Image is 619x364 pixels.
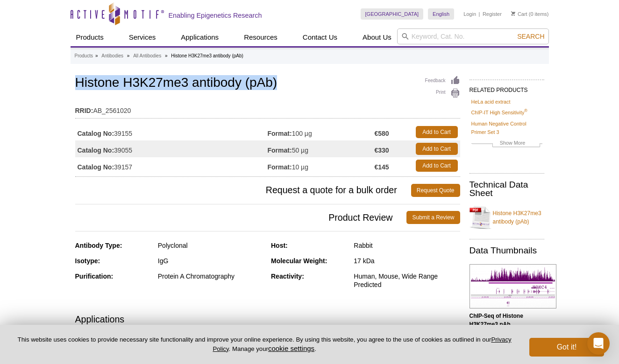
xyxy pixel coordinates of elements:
b: ChIP-Seq of Histone H3K27me3 pAb. [470,313,523,328]
h2: Enabling Epigenetics Research [169,11,262,20]
img: Your Cart [511,11,515,16]
td: 50 µg [268,140,375,157]
h3: Applications [75,312,460,326]
a: Submit a Review [406,211,460,224]
strong: Catalog No: [78,146,114,154]
a: English [428,8,454,20]
td: 10 µg [268,157,375,174]
a: Contact Us [297,28,343,46]
p: (Click image to enlarge and see details.) [470,312,544,345]
strong: Purification: [75,273,114,280]
a: Add to Cart [416,126,458,138]
h2: Technical Data Sheet [470,181,544,197]
strong: Isotype: [75,257,100,265]
strong: Molecular Weight: [271,257,327,265]
a: Resources [238,28,283,46]
a: Print [425,88,460,98]
strong: €580 [374,129,389,138]
strong: Host: [271,242,288,249]
a: HeLa acid extract [471,98,511,106]
a: Products [75,52,93,60]
div: Rabbit [354,241,460,250]
h1: Histone H3K27me3 antibody (pAb) [75,76,460,91]
li: » [95,53,98,58]
button: cookie settings [268,344,314,352]
strong: Catalog No: [78,163,114,171]
span: Request a quote for a bulk order [75,184,411,197]
strong: Format: [268,129,292,138]
a: All Antibodies [133,52,161,60]
strong: Format: [268,163,292,171]
li: » [165,53,168,58]
a: ChIP-IT High Sensitivity® [471,108,527,117]
strong: Reactivity: [271,273,304,280]
strong: Catalog No: [78,129,114,138]
a: Login [463,11,476,17]
a: Privacy Policy [213,336,511,352]
a: Add to Cart [416,160,458,172]
div: Human, Mouse, Wide Range Predicted [354,272,460,289]
li: Histone H3K27me3 antibody (pAb) [171,53,243,58]
a: Add to Cart [416,143,458,155]
a: Antibodies [101,52,123,60]
a: About Us [357,28,397,46]
li: » [127,53,130,58]
li: (0 items) [511,8,549,20]
td: 39157 [75,157,268,174]
a: Histone H3K27me3 antibody (pAb) [470,203,544,231]
strong: Antibody Type: [75,242,122,249]
td: AB_2561020 [75,101,460,116]
li: | [479,8,480,20]
strong: RRID: [75,106,93,115]
input: Keyword, Cat. No. [397,28,549,44]
a: Register [483,11,502,17]
a: [GEOGRAPHIC_DATA] [361,8,424,20]
a: Request Quote [411,184,460,197]
div: Protein A Chromatography [158,272,264,280]
div: IgG [158,257,264,265]
a: Human Negative Control Primer Set 3 [471,119,542,136]
div: Polyclonal [158,241,264,250]
a: Show More [471,139,542,149]
a: Products [71,28,109,46]
a: Services [123,28,162,46]
p: This website uses cookies to provide necessary site functionality and improve your online experie... [15,336,514,353]
div: Open Intercom Messenger [587,332,610,355]
button: Search [514,32,547,41]
td: 39055 [75,140,268,157]
div: 17 kDa [354,257,460,265]
sup: ® [524,109,527,113]
td: 39155 [75,124,268,140]
a: Cart [511,11,527,17]
span: Search [517,33,544,40]
strong: €330 [374,146,389,154]
span: Product Review [75,211,407,224]
button: Got it! [529,338,604,357]
img: Histone H3K27me3 antibody (pAb) tested by ChIP-Seq. [470,264,556,308]
td: 100 µg [268,124,375,140]
h2: RELATED PRODUCTS [470,79,544,96]
h2: Data Thumbnails [470,246,544,255]
strong: €145 [374,163,389,171]
strong: Format: [268,146,292,154]
a: Feedback [425,76,460,86]
a: Applications [175,28,224,46]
